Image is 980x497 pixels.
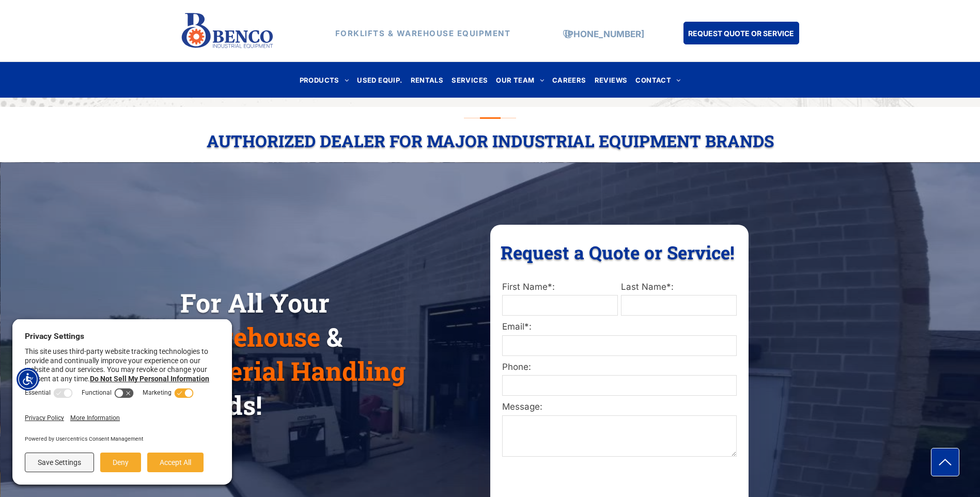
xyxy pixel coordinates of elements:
[502,281,618,294] label: First Name*:
[447,73,492,87] a: SERVICES
[353,73,406,87] a: USED EQUIP.
[621,281,737,294] label: Last Name*:
[502,320,737,334] label: Email*:
[631,73,685,87] a: CONTACT
[326,320,343,354] span: &
[180,354,406,388] span: Material Handling
[502,400,737,414] label: Message:
[501,240,735,264] span: Request a Quote or Service!
[180,320,320,354] span: Warehouse
[565,29,644,39] a: [PHONE_NUMBER]
[683,22,799,44] a: REQUEST QUOTE OR SERVICE
[688,24,794,43] span: REQUEST QUOTE OR SERVICE
[502,361,737,374] label: Phone:
[180,388,262,422] span: Needs!
[335,28,511,38] strong: FORKLIFTS & WAREHOUSE EQUIPMENT
[590,73,632,87] a: REVIEWS
[207,130,774,152] span: Authorized Dealer For Major Industrial Equipment Brands
[295,73,353,87] a: PRODUCTS
[492,73,548,87] a: OUR TEAM
[17,368,39,391] div: Accessibility Menu
[407,73,448,87] a: RENTALS
[180,286,330,320] span: For All Your
[548,73,590,87] a: CAREERS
